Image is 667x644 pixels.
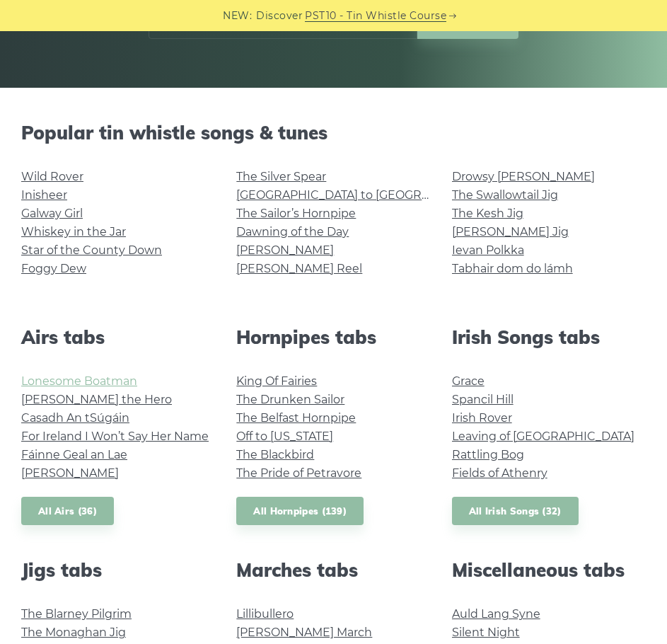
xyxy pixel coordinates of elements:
[236,393,344,406] a: The Drunken Sailor
[452,262,573,275] a: Tabhair dom do lámh
[21,262,86,275] a: Foggy Dew
[452,225,569,238] a: [PERSON_NAME] Jig
[21,607,132,621] a: The Blarney Pilgrim
[223,8,252,24] span: NEW:
[236,411,356,425] a: The Belfast Hornpipe
[452,466,547,480] a: Fields of Athenry
[21,243,162,257] a: Star of the County Down
[236,170,326,183] a: The Silver Spear
[236,243,334,257] a: [PERSON_NAME]
[236,374,317,388] a: King Of Fairies
[21,626,126,639] a: The Monaghan Jig
[452,559,646,581] h2: Miscellaneous tabs
[21,559,215,581] h2: Jigs tabs
[256,8,303,24] span: Discover
[21,207,83,220] a: Galway Girl
[452,411,512,425] a: Irish Rover
[452,207,523,220] a: The Kesh Jig
[452,374,485,388] a: Grace
[452,326,646,348] h2: Irish Songs tabs
[236,225,349,238] a: Dawning of the Day
[21,448,127,461] a: Fáinne Geal an Lae
[21,497,114,526] a: All Airs (36)
[21,393,172,406] a: [PERSON_NAME] the Hero
[452,170,595,183] a: Drowsy [PERSON_NAME]
[21,411,129,425] a: Casadh An tSúgáin
[21,188,67,202] a: Inisheer
[452,243,524,257] a: Ievan Polkka
[21,122,646,144] h2: Popular tin whistle songs & tunes
[236,207,356,220] a: The Sailor’s Hornpipe
[236,607,294,621] a: Lillibullero
[236,188,497,202] a: [GEOGRAPHIC_DATA] to [GEOGRAPHIC_DATA]
[452,393,514,406] a: Spancil Hill
[21,225,126,238] a: Whiskey in the Jar
[21,430,209,443] a: For Ireland I Won’t Say Her Name
[452,626,520,639] a: Silent Night
[21,374,137,388] a: Lonesome Boatman
[21,326,215,348] h2: Airs tabs
[236,559,430,581] h2: Marches tabs
[452,497,579,526] a: All Irish Songs (32)
[236,430,333,443] a: Off to [US_STATE]
[21,466,119,480] a: [PERSON_NAME]
[452,430,634,443] a: Leaving of [GEOGRAPHIC_DATA]
[452,188,558,202] a: The Swallowtail Jig
[236,497,364,526] a: All Hornpipes (139)
[236,466,361,480] a: The Pride of Petravore
[305,8,446,24] a: PST10 - Tin Whistle Course
[452,607,540,621] a: Auld Lang Syne
[452,448,524,461] a: Rattling Bog
[236,262,362,275] a: [PERSON_NAME] Reel
[21,170,83,183] a: Wild Rover
[236,326,430,348] h2: Hornpipes tabs
[236,626,372,639] a: [PERSON_NAME] March
[236,448,314,461] a: The Blackbird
